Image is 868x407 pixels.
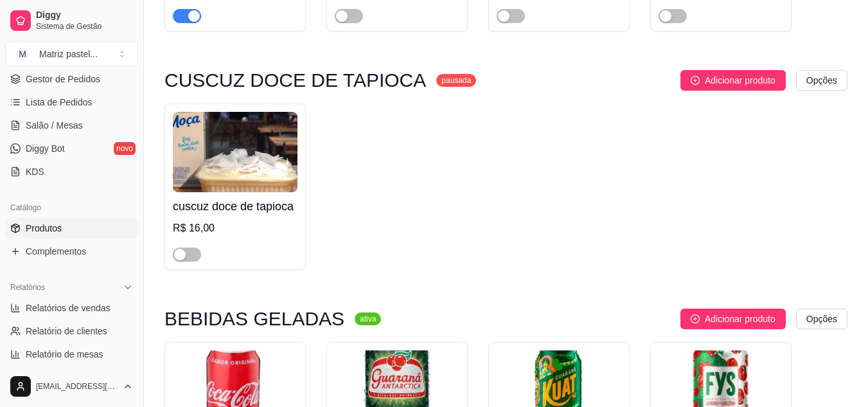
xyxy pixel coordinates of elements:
[26,325,107,338] span: Relatório de clientes
[5,197,138,218] div: Catálogo
[5,218,138,239] a: Produtos
[39,48,98,60] div: Matriz pastel ...
[26,222,62,235] span: Produtos
[5,115,138,136] a: Salão / Mesas
[806,312,837,326] span: Opções
[173,221,297,236] div: R$ 16,00
[26,142,65,155] span: Diggy Bot
[796,309,847,329] button: Opções
[691,76,700,85] span: plus-circle
[5,69,138,89] a: Gestor de Pedidos
[5,321,138,341] a: Relatório de clientes
[26,96,93,109] span: Lista de Pedidos
[26,245,86,258] span: Complementos
[16,48,29,60] span: M
[36,381,118,392] span: [EMAIL_ADDRESS][DOMAIN_NAME]
[680,309,786,329] button: Adicionar produto
[691,314,700,323] span: plus-circle
[5,371,138,402] button: [EMAIL_ADDRESS][DOMAIN_NAME]
[5,344,138,365] a: Relatório de mesas
[26,119,83,132] span: Salão / Mesas
[355,312,381,325] sup: ativa
[5,41,138,67] button: Select a team
[796,70,847,91] button: Opções
[26,348,103,361] span: Relatório de mesas
[173,112,297,192] img: product-image
[705,312,775,326] span: Adicionar produto
[164,311,344,327] h3: BEBIDAS GELADAS
[5,138,138,159] a: Diggy Botnovo
[5,5,138,36] a: DiggySistema de Gestão
[680,70,786,91] button: Adicionar produto
[36,21,133,32] span: Sistema de Gestão
[26,73,100,86] span: Gestor de Pedidos
[5,161,138,182] a: KDS
[173,197,297,215] h4: cuscuz doce de tapioca
[10,282,45,293] span: Relatórios
[5,298,138,318] a: Relatórios de vendas
[806,73,837,87] span: Opções
[436,74,476,87] sup: pausada
[26,165,44,178] span: KDS
[164,73,426,88] h3: CUSCUZ DOCE DE TAPIOCA
[36,10,133,21] span: Diggy
[26,302,111,314] span: Relatórios de vendas
[705,73,775,87] span: Adicionar produto
[5,92,138,113] a: Lista de Pedidos
[5,241,138,262] a: Complementos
